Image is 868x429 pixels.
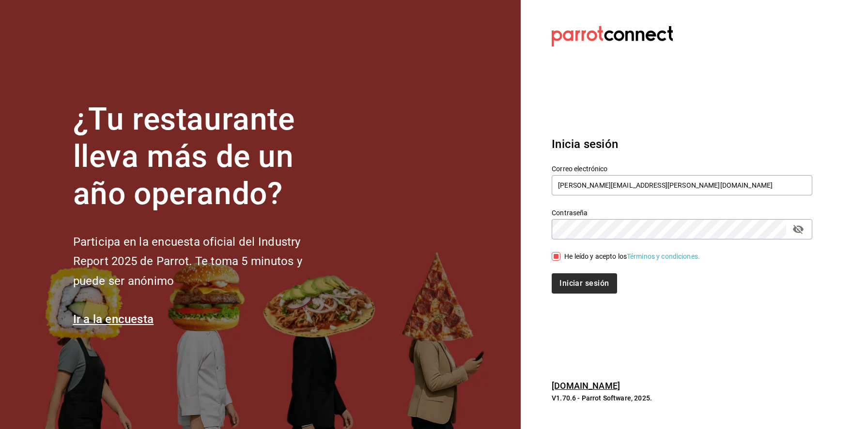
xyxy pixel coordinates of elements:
[552,175,812,195] input: Ingresa tu correo electrónico
[73,312,154,326] a: Ir a la encuesta
[564,251,700,262] div: He leído y acepto los
[552,273,617,294] button: Iniciar sesión
[552,393,812,403] p: V1.70.6 - Parrot Software, 2025.
[73,101,335,212] h1: ¿Tu restaurante lleva más de un año operando?
[790,221,806,237] button: passwordField
[552,209,812,216] label: Contraseña
[552,135,812,153] h3: Inicia sesión
[552,381,620,391] a: [DOMAIN_NAME]
[627,252,700,260] a: Términos y condiciones.
[552,165,812,172] label: Correo electrónico
[73,232,335,291] h2: Participa en la encuesta oficial del Industry Report 2025 de Parrot. Te toma 5 minutos y puede se...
